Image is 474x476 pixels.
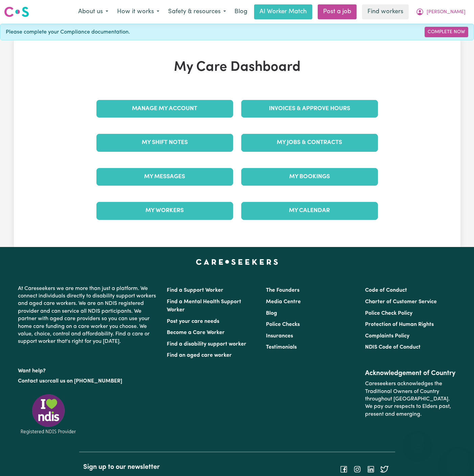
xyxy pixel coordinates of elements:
img: Careseekers logo [4,6,29,18]
h2: Acknowledgement of Country [365,369,456,377]
a: My Calendar [241,202,378,220]
a: Complaints Policy [365,333,409,339]
a: Protection of Human Rights [365,322,434,327]
a: Insurances [266,333,293,339]
a: AI Worker Match [254,4,312,19]
iframe: Close message [411,433,424,446]
a: Media Centre [266,299,301,305]
a: Follow Careseekers on LinkedIn [367,466,375,472]
img: Registered NDIS provider [18,393,79,435]
button: How it works [113,5,164,19]
a: Invoices & Approve Hours [241,100,378,118]
a: Post a job [318,4,357,19]
a: Careseekers logo [4,4,29,20]
a: Contact us [18,378,45,384]
a: Find a Support Worker [167,288,223,293]
a: Blog [266,311,277,316]
a: Police Checks [266,322,300,327]
a: Police Check Policy [365,311,412,316]
a: Follow Careseekers on Instagram [353,466,361,472]
a: My Messages [96,168,233,186]
button: About us [74,5,113,19]
a: Follow Careseekers on Twitter [380,466,388,472]
p: or [18,375,159,388]
iframe: Button to launch messaging window [447,449,469,471]
p: At Careseekers we are more than just a platform. We connect individuals directly to disability su... [18,282,159,348]
a: call us on [PHONE_NUMBER] [50,378,122,384]
a: My Jobs & Contracts [241,134,378,151]
span: [PERSON_NAME] [427,8,466,16]
a: Find a Mental Health Support Worker [167,299,241,313]
a: Find workers [362,4,409,19]
a: Find an aged care worker [167,353,232,358]
a: The Founders [266,288,299,293]
a: Complete Now [425,27,468,37]
a: NDIS Code of Conduct [365,345,421,350]
h1: My Care Dashboard [92,59,382,76]
a: Find a disability support worker [167,342,246,347]
a: Code of Conduct [365,288,407,293]
a: Manage My Account [96,100,233,118]
a: Charter of Customer Service [365,299,437,305]
a: Post your care needs [167,319,219,324]
h2: Sign up to our newsletter [83,463,233,471]
button: My Account [411,5,470,19]
a: Careseekers home page [196,259,278,265]
span: Please complete your Compliance documentation. [6,28,130,36]
a: My Workers [96,202,233,220]
a: Blog [230,4,251,19]
a: Become a Care Worker [167,330,225,335]
a: Follow Careseekers on Facebook [340,466,348,472]
a: Testimonials [266,345,297,350]
button: Safety & resources [164,5,230,19]
a: My Shift Notes [96,134,233,151]
a: My Bookings [241,168,378,186]
p: Want help? [18,365,159,375]
p: Careseekers acknowledges the Traditional Owners of Country throughout [GEOGRAPHIC_DATA]. We pay o... [365,377,456,421]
